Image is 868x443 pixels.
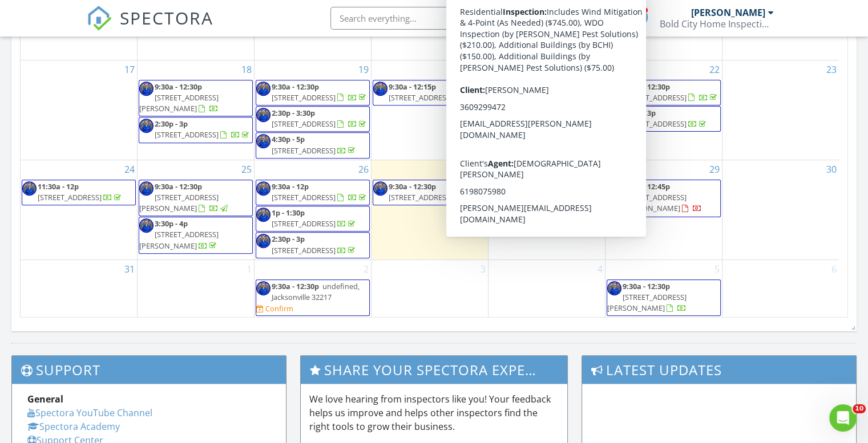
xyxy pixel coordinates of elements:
[139,117,253,143] a: 2:30p - 3p [STREET_ADDRESS]
[623,119,687,129] span: [STREET_ADDRESS]
[21,60,138,160] td: Go to August 17, 2025
[21,160,138,259] td: Go to August 24, 2025
[607,198,621,213] img: _dsc6717.jpg
[691,7,765,18] div: [PERSON_NAME]
[607,106,721,132] a: 2:30p - 3p [STREET_ADDRESS]
[155,119,188,129] span: 2:30p - 3p
[473,160,488,178] a: Go to August 27, 2025
[138,160,255,259] td: Go to August 25, 2025
[607,281,687,313] a: 9:30a - 12:30p [STREET_ADDRESS][PERSON_NAME]
[373,82,387,96] img: head_shotmike950x950.jpg
[256,281,271,295] img: head_shotmike950x950.jpg
[272,134,357,155] a: 4:30p - 5p [STREET_ADDRESS]
[139,92,219,113] span: [STREET_ADDRESS][PERSON_NAME]
[155,129,219,140] span: [STREET_ADDRESS]
[707,60,722,79] a: Go to August 22, 2025
[272,192,336,202] span: [STREET_ADDRESS]
[256,106,370,132] a: 2:30p - 3:30p [STREET_ADDRESS]
[389,181,436,192] span: 9:30a - 12:30p
[256,80,370,105] a: 9:30a - 12:30p [STREET_ADDRESS]
[478,260,488,278] a: Go to September 3, 2025
[256,132,370,158] a: 4:30p - 5p [STREET_ADDRESS]
[139,180,253,217] a: 9:30a - 12:30p [STREET_ADDRESS][PERSON_NAME]
[605,160,722,259] td: Go to August 29, 2025
[272,108,315,118] span: 2:30p - 3:30p
[272,281,319,291] span: 9:30a - 12:30p
[372,60,488,160] td: Go to August 20, 2025
[607,181,621,196] img: head_shotmike950x950.jpg
[239,60,254,79] a: Go to August 18, 2025
[623,181,702,213] a: 9:30a - 12:45p [STREET_ADDRESS][PERSON_NAME]
[389,192,453,202] span: [STREET_ADDRESS]
[256,206,370,231] a: 1p - 1:30p [STREET_ADDRESS]
[255,160,372,259] td: Go to August 26, 2025
[605,259,722,317] td: Go to September 5, 2025
[272,281,360,302] span: undefined, Jacksonville 32217
[256,303,293,314] a: Confirm
[373,181,387,196] img: head_shotmike950x950.jpg
[21,259,138,317] td: Go to August 31, 2025
[239,160,254,178] a: Go to August 25, 2025
[155,82,202,92] span: 9:30a - 12:30p
[272,208,305,218] span: 1p - 1:30p
[38,181,79,192] span: 11:30a - 12p
[605,60,722,160] td: Go to August 22, 2025
[272,234,357,255] a: 2:30p - 3p [STREET_ADDRESS]
[38,181,123,202] a: 11:30a - 12p [STREET_ADDRESS]
[623,92,687,103] span: [STREET_ADDRESS]
[590,60,605,79] a: Go to August 21, 2025
[372,160,488,259] td: Go to August 27, 2025
[607,108,621,122] img: head_shotmike950x950.jpg
[139,80,253,117] a: 9:30a - 12:30p [STREET_ADDRESS][PERSON_NAME]
[707,160,722,178] a: Go to August 29, 2025
[356,160,371,178] a: Go to August 26, 2025
[122,160,137,178] a: Go to August 24, 2025
[722,160,839,259] td: Go to August 30, 2025
[532,82,570,92] span: Krishna Job
[139,82,219,113] a: 9:30a - 12:30p [STREET_ADDRESS][PERSON_NAME]
[490,2,570,56] a: 3:30p - 4:30p [STREET_ADDRESS][PERSON_NAME][PERSON_NAME][PERSON_NAME]
[155,119,251,140] a: 2:30p - 3p [STREET_ADDRESS]
[122,60,137,79] a: Go to August 17, 2025
[139,181,154,196] img: head_shotmike950x950.jpg
[506,181,528,192] span: 5a - 5p
[272,234,305,244] span: 2:30p - 3p
[272,208,357,229] a: 1p - 1:30p [STREET_ADDRESS]
[829,404,857,432] iframe: Intercom live chat
[272,82,368,103] a: 9:30a - 12:30p [STREET_ADDRESS]
[607,281,621,295] img: head_shotmike950x950.jpg
[27,407,152,419] a: Spectora YouTube Channel
[607,80,721,105] a: 9:30a - 12:30p [STREET_ADDRESS]
[488,160,605,259] td: Go to August 28, 2025
[829,260,839,278] a: Go to September 6, 2025
[623,108,708,129] a: 2:30p - 3p [STREET_ADDRESS]
[265,304,293,313] div: Confirm
[272,181,368,202] a: 9:30a - 12p [STREET_ADDRESS]
[272,281,360,302] a: 9:30a - 12:30p undefined, Jacksonville 32217
[122,260,137,278] a: Go to August 31, 2025
[244,260,254,278] a: Go to September 1, 2025
[824,60,839,79] a: Go to August 23, 2025
[623,82,670,92] span: 9:30a - 12:30p
[623,181,670,192] span: 9:30a - 12:45p
[255,259,372,317] td: Go to September 2, 2025
[722,60,839,160] td: Go to August 23, 2025
[272,181,309,192] span: 9:30a - 12p
[712,260,722,278] a: Go to September 5, 2025
[356,60,371,79] a: Go to August 19, 2025
[301,356,568,384] h3: Share Your Spectora Experience
[824,160,839,178] a: Go to August 30, 2025
[490,82,504,96] img: head_shotmike950x950.jpg
[272,92,336,103] span: [STREET_ADDRESS]
[372,259,488,317] td: Go to September 3, 2025
[272,134,305,144] span: 4:30p - 5p
[256,232,370,258] a: 2:30p - 3p [STREET_ADDRESS]
[607,180,721,217] a: 9:30a - 12:45p [STREET_ADDRESS][PERSON_NAME]
[22,181,37,196] img: head_shotmike950x950.jpg
[87,6,112,31] img: The Best Home Inspection Software - Spectora
[607,292,687,313] span: [STREET_ADDRESS][PERSON_NAME]
[389,82,436,92] span: 9:30a - 12:15p
[853,404,866,413] span: 10
[138,60,255,160] td: Go to August 18, 2025
[256,234,271,248] img: head_shotmike950x950.jpg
